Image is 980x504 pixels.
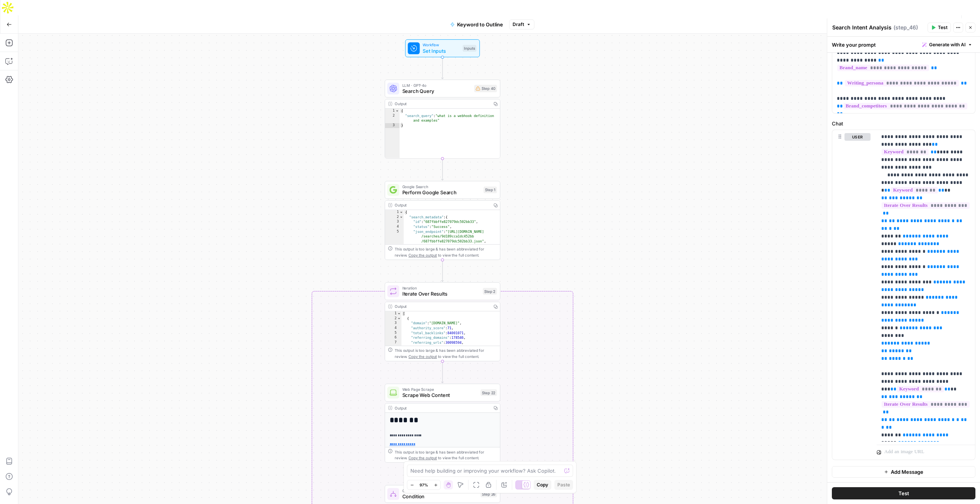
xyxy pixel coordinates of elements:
[395,405,489,411] div: Output
[385,114,400,123] div: 2
[408,253,437,257] span: Copy the output
[480,491,497,497] div: Step 26
[929,41,965,48] span: Generate with AI
[827,37,980,52] div: Write your prompt
[399,210,403,215] span: Toggle code folding, rows 1 through 117
[534,480,551,490] button: Copy
[402,184,481,190] span: Google Search
[483,187,497,193] div: Step 1
[395,202,489,208] div: Output
[457,21,503,28] span: Keyword to Outline
[399,215,403,220] span: Toggle code folding, rows 2 through 12
[844,133,871,141] button: user
[919,40,975,50] button: Generate with AI
[385,316,402,321] div: 2
[480,389,497,396] div: Step 22
[395,109,399,114] span: Toggle code folding, rows 1 through 3
[385,282,500,361] div: IterationIterate Over ResultsStep 2Output[ { "domain":"[DOMAIN_NAME]", "authority_score":71, "tot...
[397,316,401,321] span: Toggle code folding, rows 2 through 12
[402,392,478,399] span: Scrape Web Content
[832,487,975,499] button: Test
[557,481,570,488] span: Paste
[385,39,500,57] div: WorkflowSet InputsInputs
[420,482,428,488] span: 97%
[408,354,437,359] span: Copy the output
[832,130,871,460] div: user
[408,455,437,460] span: Copy the output
[385,331,402,336] div: 5
[483,288,497,295] div: Step 2
[891,468,923,476] span: Add Message
[395,101,489,107] div: Output
[463,45,477,52] div: Inputs
[441,159,444,180] g: Edge from step_40 to step_1
[385,326,402,331] div: 4
[446,18,508,31] button: Keyword to Outline
[395,304,489,310] div: Output
[402,493,478,500] span: Condition
[385,123,400,128] div: 3
[385,220,404,225] div: 3
[832,120,975,127] label: Chat
[537,481,548,488] span: Copy
[402,290,480,298] span: Iterate Over Results
[385,80,500,159] div: LLM · GPT-4oSearch QueryStep 40Output{ "search_query":"what is a webhook definition and examples"}
[441,260,444,282] g: Edge from step_1 to step_2
[385,321,402,326] div: 3
[893,24,918,31] span: ( step_46 )
[423,42,459,48] span: Workflow
[441,57,444,79] g: Edge from start to step_40
[474,85,497,92] div: Step 40
[385,336,402,341] div: 6
[898,489,909,497] span: Test
[402,189,481,196] span: Perform Google Search
[395,449,497,461] div: This output is too large & has been abbreviated for review. to view the full content.
[509,20,534,29] button: Draft
[402,285,480,291] span: Iteration
[832,24,892,31] textarea: Search Intent Analysis
[402,386,478,392] span: Web Page Scrape
[385,215,404,220] div: 2
[385,340,402,345] div: 7
[554,480,573,490] button: Paste
[423,47,459,54] span: Set Inputs
[928,23,951,33] button: Test
[397,311,401,316] span: Toggle code folding, rows 1 through 13
[441,361,444,383] g: Edge from step_2 to step_22
[832,466,975,478] button: Add Message
[402,488,478,494] span: Condition
[385,229,404,244] div: 5
[513,21,524,28] span: Draft
[385,210,404,215] div: 1
[402,82,471,88] span: LLM · GPT-4o
[385,181,500,260] div: Google SearchPerform Google SearchStep 1Output{ "search_metadata":{ "id":"687fbbffe827079dc502bb3...
[385,224,404,229] div: 4
[402,88,471,95] span: Search Query
[395,246,497,258] div: This output is too large & has been abbreviated for review. to view the full content.
[395,348,497,359] div: This output is too large & has been abbreviated for review. to view the full content.
[385,109,400,114] div: 1
[385,311,402,316] div: 1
